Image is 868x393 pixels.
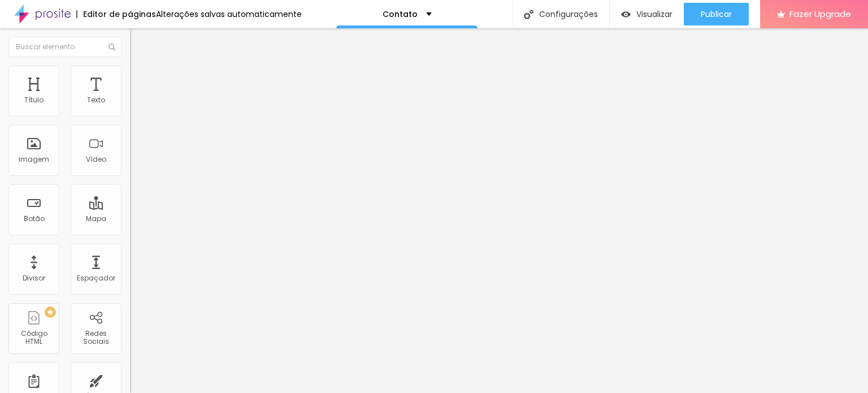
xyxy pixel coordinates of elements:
div: Imagem [19,156,49,163]
div: Título [24,96,44,104]
button: Publicar [684,3,749,25]
div: Botão [24,215,45,223]
img: Icone [108,44,115,50]
input: Buscar elemento [8,37,121,57]
div: Espaçador [77,274,115,282]
div: Mapa [86,215,106,223]
iframe: Editor [130,28,868,393]
div: Redes Sociais [73,330,118,346]
span: Fazer Upgrade [789,9,851,19]
img: view-1.svg [621,10,631,19]
div: Vídeo [86,156,106,163]
span: Publicar [701,10,732,19]
div: Editor de páginas [76,10,156,18]
img: Icone [524,10,533,19]
span: Visualizar [636,10,672,19]
button: Visualizar [610,3,684,25]
p: Contato [383,10,418,18]
div: Código HTML [11,330,56,346]
div: Alterações salvas automaticamente [156,10,302,18]
div: Texto [87,96,105,104]
div: Divisor [23,274,45,282]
